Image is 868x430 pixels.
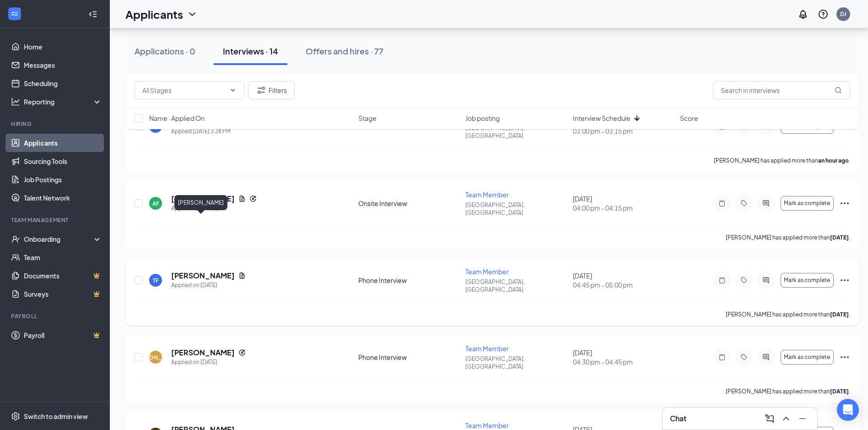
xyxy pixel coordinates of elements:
svg: MagnifyingGlass [835,87,842,94]
span: Mark as complete [784,200,830,207]
div: TF [153,277,159,284]
div: Phone Interview [358,276,460,285]
button: ChevronUp [779,411,793,426]
svg: Note [717,200,728,207]
svg: Filter [256,85,267,96]
span: Mark as complete [784,354,830,360]
svg: Reapply [249,195,257,202]
div: Applications · 0 [135,45,195,57]
p: [PERSON_NAME] has applied more than . [726,310,850,318]
h1: Applicants [125,6,183,22]
svg: Ellipses [839,352,850,363]
svg: ChevronDown [187,9,198,20]
svg: Note [717,354,728,361]
a: Talent Network [24,189,102,207]
span: 04:45 pm - 05:00 pm [573,280,674,289]
div: Payroll [11,312,100,320]
div: Phone Interview [358,353,460,362]
button: ComposeMessage [762,411,777,426]
div: [PERSON_NAME] [174,195,227,210]
svg: Document [238,272,246,279]
svg: Notifications [798,9,809,20]
span: 04:30 pm - 04:45 pm [573,357,674,366]
svg: WorkstreamLogo [10,9,19,18]
span: Name · Applied On [149,114,205,123]
b: [DATE] [830,388,849,395]
div: Applied on [DATE] [171,358,246,367]
svg: ActiveChat [760,200,771,207]
svg: Collapse [88,10,97,19]
svg: Minimize [797,413,808,424]
svg: Reapply [238,349,246,356]
div: Offers and hires · 77 [306,45,383,57]
p: [GEOGRAPHIC_DATA], [GEOGRAPHIC_DATA] [465,355,567,370]
a: Scheduling [24,74,102,93]
button: Minimize [795,411,810,426]
div: AF [152,200,159,207]
span: Mark as complete [784,277,830,283]
span: Score [680,114,698,123]
input: Search in interviews [713,81,850,99]
div: Reporting [24,97,102,106]
span: Team Member [465,421,509,430]
svg: ChevronDown [229,87,237,94]
h5: [PERSON_NAME] [171,348,235,358]
div: [DATE] [573,271,674,289]
p: [PERSON_NAME] has applied more than . [726,387,850,395]
svg: QuestionInfo [818,9,829,20]
a: Job Postings [24,170,102,189]
a: PayrollCrown [24,326,102,344]
h5: [PERSON_NAME] [171,194,235,204]
a: Team [24,248,102,267]
div: Interviews · 14 [223,45,278,57]
div: Onsite Interview [358,199,460,208]
a: Sourcing Tools [24,152,102,170]
a: Applicants [24,134,102,152]
button: Mark as complete [781,273,834,288]
svg: ChevronUp [781,413,792,424]
b: an hour ago [818,157,849,164]
svg: Document [238,195,246,202]
h5: [PERSON_NAME] [171,271,235,281]
svg: Analysis [11,97,20,106]
span: Team Member [465,191,509,199]
a: Messages [24,56,102,74]
span: Team Member [465,344,509,353]
svg: ActiveChat [760,277,771,284]
span: Team Member [465,267,509,276]
div: Open Intercom Messenger [837,399,859,421]
div: Team Management [11,216,100,224]
div: Applied on [DATE] [171,204,257,213]
svg: Note [717,277,728,284]
b: [DATE] [830,311,849,318]
p: [PERSON_NAME] has applied more than . [714,157,850,164]
span: 04:00 pm - 04:15 pm [573,203,674,212]
button: Mark as complete [781,350,834,365]
div: Applied on [DATE] [171,281,246,290]
svg: Tag [739,354,749,361]
svg: UserCheck [11,234,20,244]
span: Stage [358,114,377,123]
b: [DATE] [830,234,849,241]
svg: Settings [11,412,20,421]
div: Hiring [11,120,100,128]
a: Home [24,38,102,56]
input: All Stages [142,85,226,95]
p: [PERSON_NAME] has applied more than . [726,234,850,241]
a: DocumentsCrown [24,267,102,285]
a: SurveysCrown [24,285,102,303]
p: [GEOGRAPHIC_DATA], [GEOGRAPHIC_DATA] [465,278,567,294]
button: Filter Filters [248,81,295,99]
p: [GEOGRAPHIC_DATA], [GEOGRAPHIC_DATA] [465,201,567,217]
svg: Ellipses [839,198,850,209]
span: Interview Schedule [573,114,631,123]
svg: ArrowDown [631,113,642,124]
div: [DATE] [573,194,674,212]
div: Onboarding [24,234,94,244]
div: DJ [840,10,846,18]
span: Job posting [465,114,500,123]
div: Switch to admin view [24,412,88,421]
svg: Tag [739,277,749,284]
h3: Chat [670,414,686,424]
svg: Tag [739,200,749,207]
